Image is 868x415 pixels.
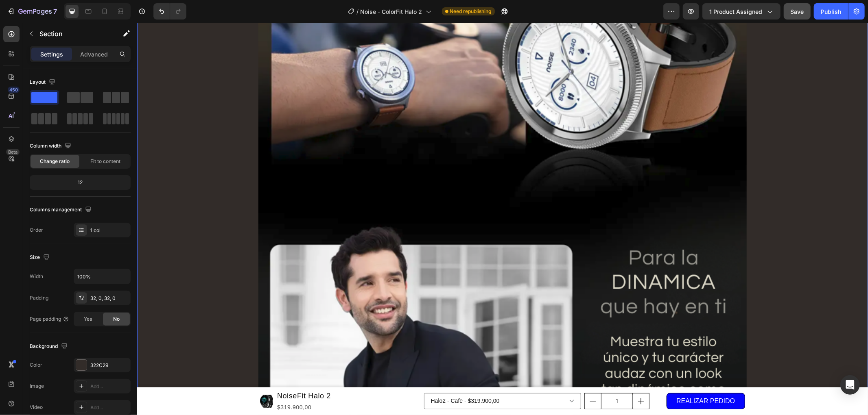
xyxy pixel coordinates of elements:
div: Add... [90,383,129,390]
div: REALIZAR PEDIDO [539,373,598,385]
span: Fit to content [90,158,120,165]
span: 1 product assigned [709,7,762,16]
div: Video [30,404,43,411]
input: Auto [74,269,130,284]
div: Layout [30,77,57,88]
span: Yes [84,315,92,323]
input: quantity [464,371,496,386]
div: 32, 0, 32, 0 [90,295,129,302]
span: Change ratio [40,158,70,165]
div: 12 [31,177,129,188]
div: Add... [90,404,129,411]
button: Publish [814,3,848,20]
div: Size [30,252,51,263]
iframe: Design area [137,23,868,415]
span: Need republishing [450,8,492,15]
div: Padding [30,294,48,302]
div: Undo/Redo [153,3,186,20]
div: Columns management [30,204,93,215]
button: decrement [448,371,464,386]
div: 1 col [90,227,129,234]
div: Beta [6,149,20,155]
span: Noise - ColorFit Halo 2 [361,7,422,16]
div: Color [30,361,42,369]
p: Advanced [80,50,108,59]
div: Image [30,382,44,390]
p: Settings [40,50,63,59]
button: 7 [3,3,61,20]
div: Background [30,341,69,352]
div: Page padding [30,315,69,323]
div: 450 [8,87,20,93]
div: Order [30,226,43,234]
div: Width [30,273,43,280]
div: Open Intercom Messenger [840,375,860,395]
div: Publish [821,7,841,16]
button: 1 product assigned [702,3,781,20]
span: / [357,7,359,16]
p: Section [39,29,106,39]
button: increment [496,371,512,386]
p: 7 [53,7,57,16]
div: 322C29 [90,362,129,369]
div: $319.900,00 [139,380,195,390]
button: Save [784,3,811,20]
button: REALIZAR PEDIDO [529,370,608,387]
div: Column width [30,141,73,152]
span: Save [791,8,804,15]
span: No [113,315,120,323]
h1: NoiseFit Halo 2 [139,367,195,380]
